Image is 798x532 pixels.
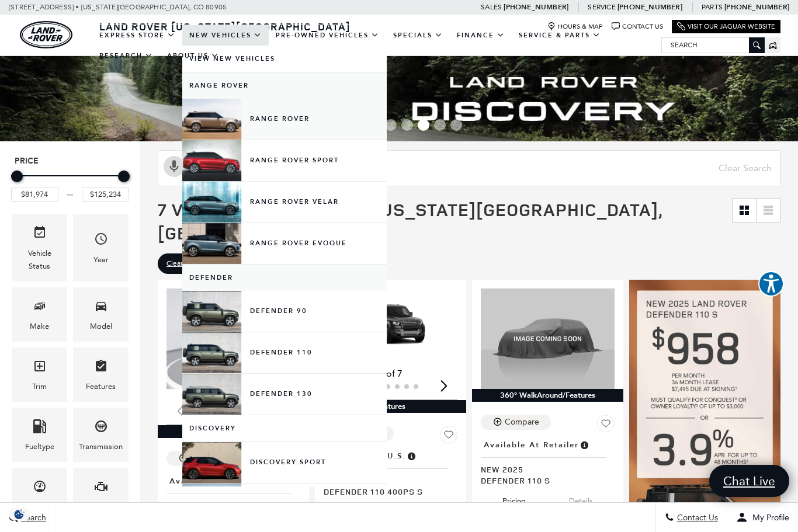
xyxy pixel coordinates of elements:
[92,25,661,66] nav: Main Navigation
[401,119,413,131] span: Go to slide 5
[182,265,387,291] a: Defender
[73,408,129,462] div: TransmissionTransmission
[662,38,764,52] input: Search
[73,214,129,281] div: YearYear
[166,500,292,511] span: New 2025
[481,3,502,11] span: Sales
[748,513,789,523] span: My Profile
[269,25,386,46] a: Pre-Owned Vehicles
[182,25,269,46] a: New Vehicles
[481,415,551,430] button: Compare Vehicle
[182,182,387,222] a: Range Rover Velar
[89,500,113,513] div: Engine
[33,477,47,500] span: Mileage
[484,439,579,451] span: Available at Retailer
[434,119,446,131] span: Go to slide 7
[94,356,108,380] span: Features
[182,415,387,441] a: Discovery
[20,21,72,48] img: Land Rover
[597,415,615,437] button: Save Vehicle
[166,473,300,522] a: Available at RetailerNew 2025Defender 110 S
[12,408,67,462] div: FueltypeFueltype
[26,500,53,513] div: Mileage
[182,332,387,373] a: Defender 110
[94,416,108,440] span: Transmission
[86,380,116,393] div: Features
[504,2,568,12] a: [PHONE_NUMBER]
[727,503,798,532] button: Open user profile menu
[6,508,33,520] img: Opt-Out Icon
[12,468,67,522] div: MileageMileage
[391,497,456,523] button: details tab
[182,140,387,181] a: Range Rover Sport
[94,477,108,500] span: Engine
[158,197,662,245] span: 7 Vehicles for Sale in [US_STATE][GEOGRAPHIC_DATA], [GEOGRAPHIC_DATA]
[11,166,129,202] div: Price
[724,2,789,12] a: [PHONE_NUMBER]
[315,400,466,413] div: Features
[32,380,47,393] div: Trim
[677,22,775,31] a: Visit Our Jaguar Website
[481,288,615,389] img: 2025 LAND ROVER Defender 110 S
[472,389,623,402] div: 360° WalkAround/Features
[92,25,182,46] a: EXPRESS STORE
[481,437,615,486] a: Available at RetailerNew 2025Defender 110 S
[182,46,387,72] a: View New Vehicles
[758,271,784,297] button: Explore your accessibility options
[12,347,67,402] div: TrimTrim
[11,187,58,202] input: Minimum
[440,426,457,448] button: Save Vehicle
[15,156,126,166] h5: Price
[158,425,309,438] div: 360° WalkAround/Features
[166,256,193,271] span: Clear All
[94,296,108,320] span: Model
[547,22,603,31] a: Hours & Map
[579,439,589,451] span: Vehicle is in stock and ready for immediate delivery. Due to demand, availability is subject to c...
[182,484,387,524] a: Discovery
[166,288,300,389] div: 1 / 2
[325,497,389,523] button: pricing tab
[385,119,397,131] span: Go to slide 4
[6,508,33,520] section: Click to Open Cookie Consent Modal
[20,21,72,48] a: land-rover
[182,223,387,264] a: Range Rover Evoque
[93,253,109,266] div: Year
[324,288,457,364] div: 1 / 2
[182,442,387,483] a: Discovery Sport
[717,473,781,489] span: Chat Live
[164,156,185,177] svg: Click to toggle on voice search
[20,247,58,273] div: Vehicle Status
[82,187,129,202] input: Maximum
[73,287,129,342] div: ModelModel
[702,3,723,11] span: Parts
[617,2,682,12] a: [PHONE_NUMBER]
[79,440,123,453] div: Transmission
[386,25,450,46] a: Specials
[406,450,417,463] span: Vehicle has shipped from factory of origin. Estimated time of delivery to Retailer is on average ...
[182,291,387,332] a: Defender 90
[73,347,129,402] div: FeaturesFeatures
[324,448,457,497] a: In Transit to U.S.New 2025Defender 110 400PS S
[12,287,67,342] div: MakeMake
[182,72,387,99] a: Range Rover
[9,3,227,11] a: [STREET_ADDRESS] • [US_STATE][GEOGRAPHIC_DATA], CO 80905
[166,451,237,466] button: Compare Vehicle
[709,465,789,497] a: Chat Live
[92,46,160,66] a: Research
[33,222,47,246] span: Vehicle
[90,320,112,333] div: Model
[450,119,462,131] span: Go to slide 8
[33,356,47,380] span: Trim
[33,416,47,440] span: Fueltype
[182,99,387,140] a: Range Rover
[158,150,780,186] input: Search Inventory
[12,214,67,281] div: VehicleVehicle Status
[324,367,457,380] div: 1 of 7
[73,468,129,522] div: EngineEngine
[481,475,606,486] span: Defender 110 S
[588,3,615,11] span: Service
[94,229,108,253] span: Year
[549,486,613,512] button: details tab
[505,417,539,427] div: Compare
[169,475,265,488] span: Available at Retailer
